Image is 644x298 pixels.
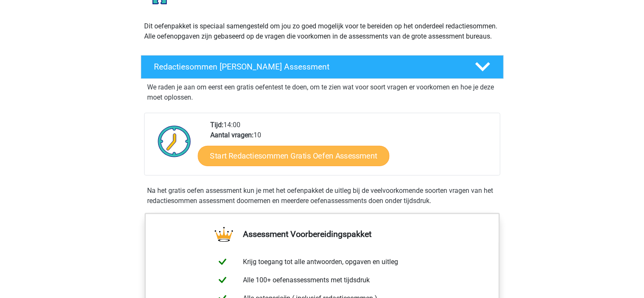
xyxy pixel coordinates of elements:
b: Aantal vragen: [210,131,254,139]
p: Dit oefenpakket is speciaal samengesteld om jou zo goed mogelijk voor te bereiden op het onderdee... [145,21,500,42]
p: We raden je aan om eerst een gratis oefentest te doen, om te zien wat voor soort vragen er voorko... [148,82,497,103]
b: Tijd: [210,121,223,129]
div: Na het gratis oefen assessment kun je met het oefenpakket de uitleg bij de veelvoorkomende soorte... [144,186,500,206]
img: Klok [153,120,196,162]
h4: Redactiesommen [PERSON_NAME] Assessment [154,62,461,72]
a: Start Redactiesommen Gratis Oefen Assessment [198,145,389,166]
div: 14:00 10 [204,120,499,175]
a: Redactiesommen [PERSON_NAME] Assessment [137,55,507,79]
